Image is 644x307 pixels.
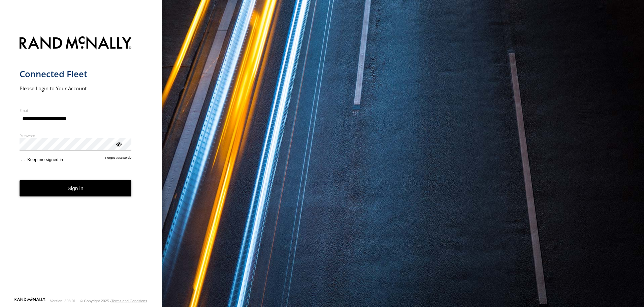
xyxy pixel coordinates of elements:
[20,68,132,80] h1: Connected Fleet
[20,133,132,138] label: Password
[20,32,142,297] form: main
[105,156,132,162] a: Forgot password?
[111,299,147,303] a: Terms and Conditions
[21,157,25,161] input: Keep me signed in
[115,141,122,147] div: ViewPassword
[80,299,147,303] div: © Copyright 2025 -
[27,157,63,162] span: Keep me signed in
[20,85,132,92] h2: Please Login to Your Account
[20,35,132,52] img: Rand McNally
[20,180,132,197] button: Sign in
[14,298,45,304] a: Visit our Website
[50,299,76,303] div: Version: 308.01
[20,108,132,113] label: Email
